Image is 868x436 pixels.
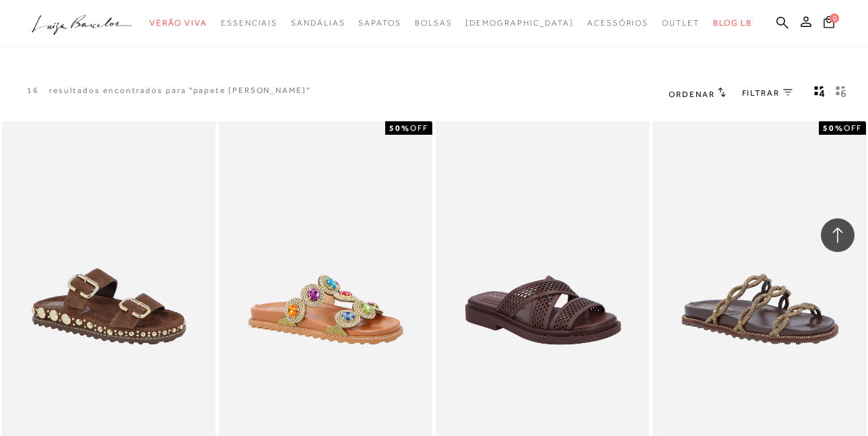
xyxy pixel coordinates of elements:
[844,123,862,133] span: OFF
[832,85,850,102] button: gridText6Desc
[389,123,410,133] strong: 50%
[291,11,345,36] a: noSubCategoriesText
[713,11,752,36] a: BLOG LB
[662,11,700,36] a: noSubCategoriesText
[149,18,207,28] span: Verão Viva
[810,85,829,102] button: Mostrar 4 produtos por linha
[358,18,401,28] span: Sapatos
[415,11,453,36] a: noSubCategoriesText
[830,13,839,23] span: 0
[713,18,752,28] span: BLOG LB
[669,90,714,99] span: Ordenar
[27,85,39,96] p: 16
[587,18,648,28] span: Acessórios
[221,11,277,36] a: noSubCategoriesText
[587,11,648,36] a: noSubCategoriesText
[410,123,428,133] span: OFF
[662,18,700,28] span: Outlet
[221,18,277,28] span: Essenciais
[823,123,844,133] strong: 50%
[415,18,453,28] span: Bolsas
[465,18,574,28] span: [DEMOGRAPHIC_DATA]
[465,11,574,36] a: noSubCategoriesText
[291,18,345,28] span: Sandálias
[820,15,838,33] button: 0
[149,11,207,36] a: noSubCategoriesText
[358,11,401,36] a: noSubCategoriesText
[742,88,780,99] span: FILTRAR
[49,85,310,96] : resultados encontrados para "papete [PERSON_NAME]"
